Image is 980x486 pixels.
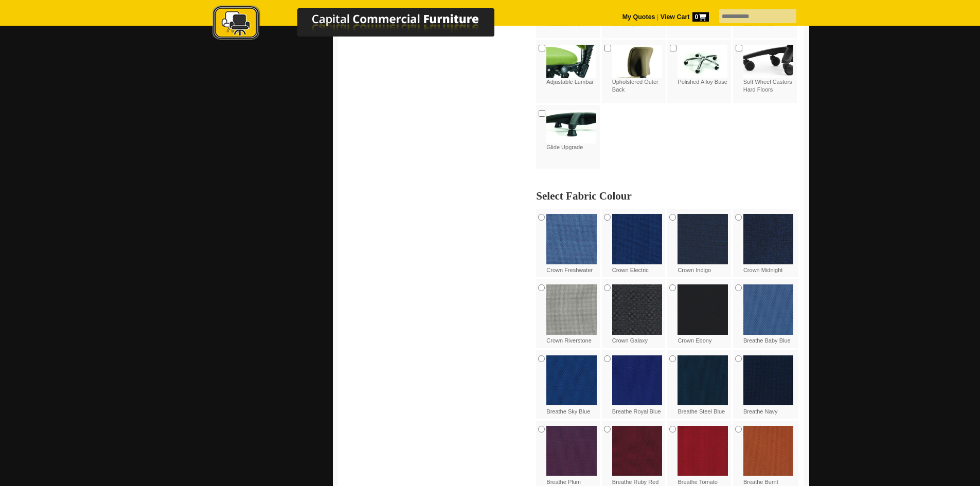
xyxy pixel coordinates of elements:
[612,214,663,264] img: Crown Electric
[546,355,597,406] img: Breathe Sky Blue
[692,12,709,22] span: 0
[612,284,663,345] label: Crown Galaxy
[612,284,663,335] img: Crown Galaxy
[546,45,596,78] img: Adjustable Lumbar
[546,284,597,345] label: Crown Riverstone
[546,426,597,486] label: Breathe Plum
[612,426,663,476] img: Breathe Ruby Red
[184,5,544,46] a: Capital Commercial Furniture Logo
[678,45,727,78] img: Polished Alloy Base
[743,355,794,416] label: Breathe Navy
[743,355,794,406] img: Breathe Navy
[546,110,596,143] img: Glide Upgrade
[678,284,728,345] label: Crown Ebony
[546,110,596,151] label: Glide Upgrade
[546,214,597,274] label: Crown Freshwater
[678,45,727,86] label: Polished Alloy Base
[743,426,794,476] img: Breathe Burnt Orange
[678,355,728,406] img: Breathe Steel Blue
[612,355,663,416] label: Breathe Royal Blue
[678,214,728,274] label: Crown Indigo
[546,284,597,335] img: Crown Riverstone
[743,45,793,78] img: Soft Wheel Castors Hard Floors
[612,45,662,94] label: Upholstered Outer Back
[743,284,794,345] label: Breathe Baby Blue
[743,214,794,274] label: Crown Midnight
[612,45,662,78] img: Upholstered Outer Back
[678,214,728,264] img: Crown Indigo
[612,214,663,274] label: Crown Electric
[622,13,655,21] a: My Quotes
[678,426,728,476] img: Breathe Tomato Red
[184,5,544,43] img: Capital Commercial Furniture Logo
[743,45,793,94] label: Soft Wheel Castors Hard Floors
[546,426,597,476] img: Breathe Plum
[743,214,794,264] img: Crown Midnight
[658,13,708,21] a: View Cart0
[612,426,663,486] label: Breathe Ruby Red
[546,355,597,416] label: Breathe Sky Blue
[678,284,728,335] img: Crown Ebony
[536,191,798,201] h2: Select Fabric Colour
[546,45,596,86] label: Adjustable Lumbar
[743,284,794,335] img: Breathe Baby Blue
[612,355,663,406] img: Breathe Royal Blue
[661,13,709,21] strong: View Cart
[678,355,728,416] label: Breathe Steel Blue
[546,214,597,264] img: Crown Freshwater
